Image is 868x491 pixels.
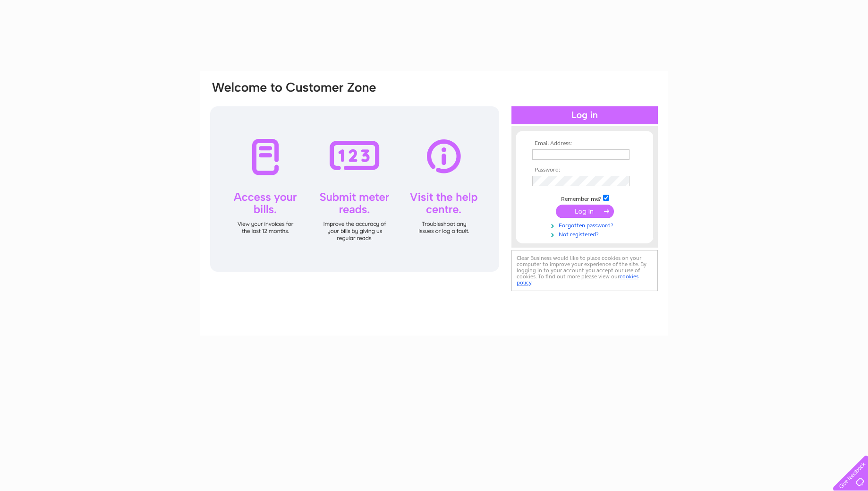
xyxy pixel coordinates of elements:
th: Email Address: [530,140,639,147]
div: Clear Business would like to place cookies on your computer to improve your experience of the sit... [511,250,658,291]
td: Remember me? [530,193,639,203]
a: cookies policy [517,273,638,286]
a: Forgotten password? [532,220,639,229]
input: Submit [556,205,614,218]
a: Not registered? [532,229,639,238]
th: Password: [530,167,639,173]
